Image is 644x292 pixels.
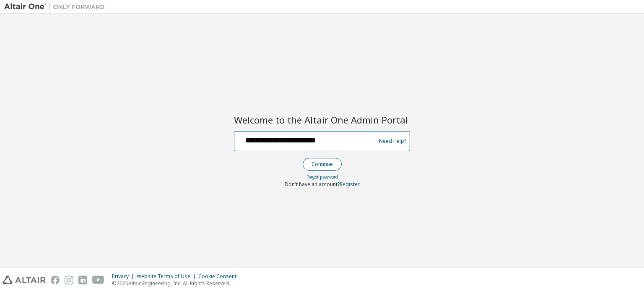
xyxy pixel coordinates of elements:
[3,276,46,284] img: altair_logo.svg
[112,273,137,280] div: Privacy
[340,181,360,188] a: Register
[92,276,104,284] img: youtube.svg
[51,276,60,284] img: facebook.svg
[112,280,241,287] p: © 2025 Altair Engineering, Inc. All Rights Reserved.
[78,276,87,284] img: linkedin.svg
[285,181,340,188] span: Don't have an account?
[4,3,109,11] img: Altair One
[198,273,241,280] div: Cookie Consent
[306,174,338,180] a: Forgot password
[234,114,410,126] h2: Welcome to the Altair One Admin Portal
[303,158,342,171] button: Continue
[137,273,198,280] div: Website Terms of Use
[65,276,73,284] img: instagram.svg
